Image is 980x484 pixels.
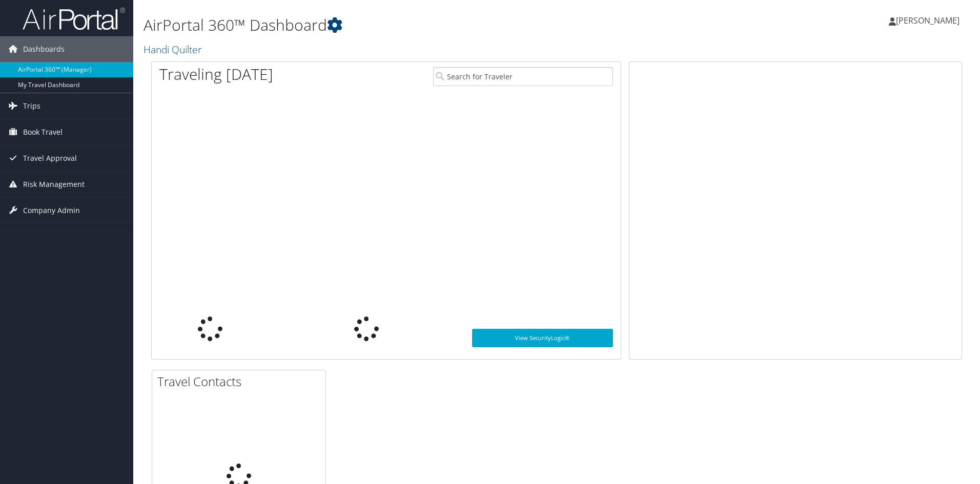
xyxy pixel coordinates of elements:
h2: Travel Contacts [157,373,325,390]
span: Risk Management [23,172,85,197]
a: [PERSON_NAME] [889,5,970,36]
a: View SecurityLogic® [472,329,613,347]
span: Travel Approval [23,145,77,171]
a: Handi Quilter [144,43,204,56]
h1: AirPortal 360™ Dashboard [144,14,695,36]
img: airportal-logo.png [23,7,125,31]
span: [PERSON_NAME] [896,15,959,26]
span: Dashboards [23,36,65,62]
input: Search for Traveler [433,67,613,86]
h1: Traveling [DATE] [159,64,273,85]
span: Company Admin [23,198,80,223]
span: Trips [23,93,40,119]
span: Book Travel [23,119,63,145]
